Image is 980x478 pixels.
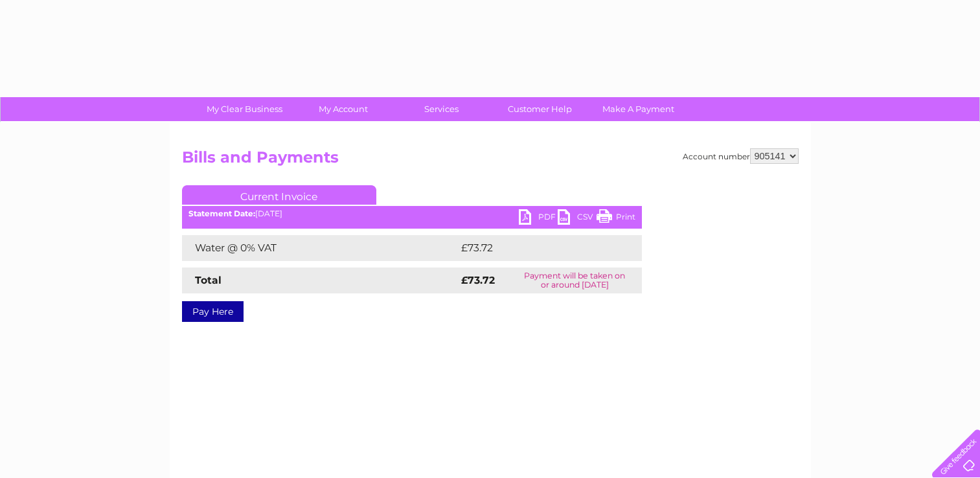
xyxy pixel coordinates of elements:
a: PDF [519,209,558,228]
strong: Total [195,274,222,286]
a: Customer Help [486,97,593,121]
td: £73.72 [458,235,615,261]
strong: £73.72 [461,274,495,286]
b: Statement Date: [188,209,255,218]
div: Account number [683,148,799,164]
a: Current Invoice [182,185,376,205]
a: Services [388,97,495,121]
a: My Account [290,97,396,121]
a: My Clear Business [191,97,298,121]
td: Payment will be taken on or around [DATE] [508,267,642,293]
td: Water @ 0% VAT [182,235,458,261]
a: Make A Payment [585,97,692,121]
a: Print [597,209,635,228]
a: Pay Here [182,301,244,322]
div: [DATE] [182,209,642,218]
a: CSV [558,209,597,228]
h2: Bills and Payments [182,148,799,173]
